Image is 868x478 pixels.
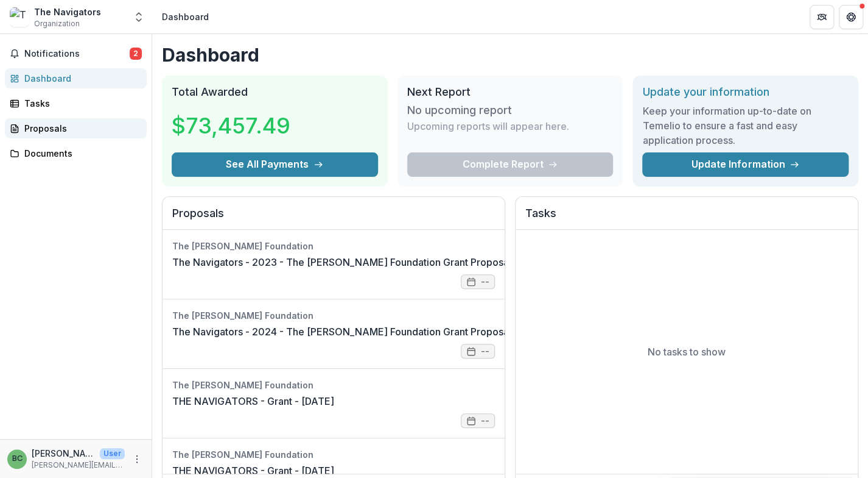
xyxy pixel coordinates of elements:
[24,72,137,85] div: Dashboard
[642,152,849,177] a: Update Information
[12,455,23,463] div: Brad Cummins
[24,122,137,135] div: Proposals
[172,394,334,408] a: THE NAVIGATORS - Grant - [DATE]
[130,48,142,60] span: 2
[642,85,849,99] h2: Update your information
[5,143,147,163] a: Documents
[24,97,137,110] div: Tasks
[839,5,863,29] button: Get Help
[100,448,125,459] p: User
[34,5,101,18] div: The Navigators
[157,8,214,26] nav: breadcrumb
[172,463,334,478] a: THE NAVIGATORS - Grant - [DATE]
[172,255,566,269] a: The Navigators - 2023 - The [PERSON_NAME] Foundation Grant Proposal Application
[642,104,849,148] h3: Keep your information up-to-date on Temelio to ensure a fast and easy application process.
[24,147,137,160] div: Documents
[5,93,147,113] a: Tasks
[407,104,512,117] h3: No upcoming report
[407,85,614,99] h2: Next Report
[525,207,848,230] h2: Tasks
[24,49,130,59] span: Notifications
[162,44,858,66] h1: Dashboard
[172,109,290,142] h3: $73,457.49
[810,5,834,29] button: Partners
[5,118,147,138] a: Proposals
[648,344,726,359] p: No tasks to show
[5,44,147,63] button: Notifications2
[172,85,378,99] h2: Total Awarded
[172,152,378,177] button: See All Payments
[172,324,566,339] a: The Navigators - 2024 - The [PERSON_NAME] Foundation Grant Proposal Application
[32,460,125,471] p: [PERSON_NAME][EMAIL_ADDRESS][PERSON_NAME][DOMAIN_NAME]
[130,5,147,29] button: Open entity switcher
[10,7,29,27] img: The Navigators
[130,452,144,466] button: More
[162,10,209,23] div: Dashboard
[34,18,80,29] span: Organization
[5,68,147,88] a: Dashboard
[172,207,495,230] h2: Proposals
[32,447,95,460] p: [PERSON_NAME]
[407,119,569,134] p: Upcoming reports will appear here.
